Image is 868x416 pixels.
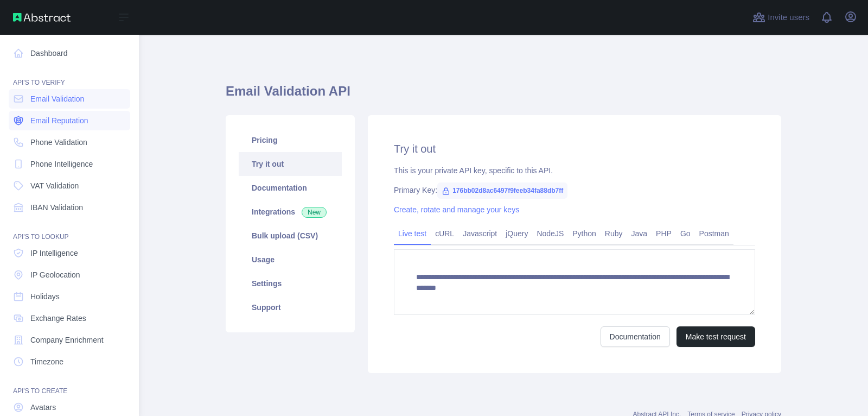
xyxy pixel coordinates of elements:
[676,225,695,242] a: Go
[30,159,93,169] span: Phone Intelligence
[501,225,532,242] a: jQuery
[9,154,130,174] a: Phone Intelligence
[13,13,71,22] img: Abstract API
[9,374,130,395] div: API'S TO CREATE
[9,243,130,263] a: IP Intelligence
[676,326,755,347] button: Make test request
[239,248,342,272] a: Usage
[30,269,80,280] span: IP Geolocation
[30,180,79,191] span: VAT Validation
[9,65,130,87] div: API'S TO VERIFY
[394,225,431,242] a: Live test
[9,176,130,196] a: VAT Validation
[601,326,670,347] a: Documentation
[652,225,676,242] a: PHP
[9,287,130,306] a: Holidays
[9,89,130,109] a: Email Validation
[750,9,812,26] button: Invite users
[9,133,130,152] a: Phone Validation
[627,225,652,242] a: Java
[9,43,130,63] a: Dashboard
[9,265,130,285] a: IP Geolocation
[458,225,501,242] a: Javascript
[9,330,130,350] a: Company Enrichment
[30,115,88,126] span: Email Reputation
[239,152,342,176] a: Try it out
[226,83,781,109] h1: Email Validation API
[239,200,342,224] a: Integrations New
[9,352,130,371] a: Timezone
[239,224,342,248] a: Bulk upload (CSV)
[30,291,60,302] span: Holidays
[30,313,86,324] span: Exchange Rates
[695,225,733,242] a: Postman
[394,205,519,214] a: Create, rotate and manage your keys
[30,335,104,345] span: Company Enrichment
[9,308,130,328] a: Exchange Rates
[239,295,342,319] a: Support
[601,225,627,242] a: Ruby
[394,141,755,156] h2: Try it out
[437,182,567,199] span: 176bb02d8ac6497f9feeb34fa88db7ff
[30,356,63,367] span: Timezone
[394,185,755,196] div: Primary Key:
[239,128,342,152] a: Pricing
[9,198,130,217] a: IBAN Validation
[30,202,83,213] span: IBAN Validation
[239,176,342,200] a: Documentation
[30,248,78,259] span: IP Intelligence
[302,207,327,218] span: New
[9,111,130,130] a: Email Reputation
[239,272,342,295] a: Settings
[30,137,87,148] span: Phone Validation
[568,225,601,242] a: Python
[394,165,755,176] div: This is your private API key, specific to this API.
[30,402,56,413] span: Avatars
[532,225,568,242] a: NodeJS
[9,219,130,241] div: API'S TO LOOKUP
[431,225,458,242] a: cURL
[30,93,84,104] span: Email Validation
[768,11,809,24] span: Invite users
